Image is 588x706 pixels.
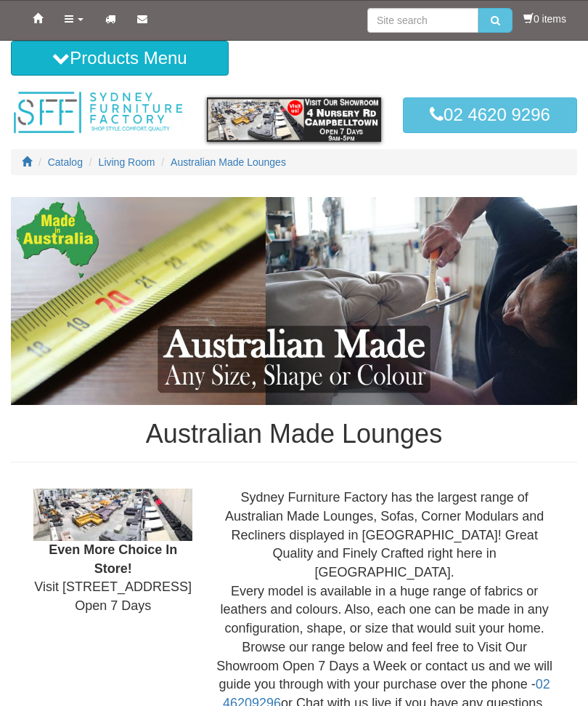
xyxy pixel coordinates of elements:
img: Showroom [33,489,192,541]
input: Site search [367,8,478,33]
button: Products Menu [11,41,229,76]
img: Australian Made Lounges [11,197,577,405]
h1: Australian Made Lounges [11,420,577,449]
img: showroom.gif [207,97,381,141]
b: Even More Choice In Store! [49,542,177,576]
a: Australian Made Lounges [171,156,286,168]
div: Visit [STREET_ADDRESS] Open 7 Days [23,489,203,616]
a: Catalog [48,156,83,168]
li: 0 items [523,12,566,26]
a: 02 4620 9296 [403,97,577,132]
img: Sydney Furniture Factory [11,90,185,135]
a: Living Room [99,156,155,168]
